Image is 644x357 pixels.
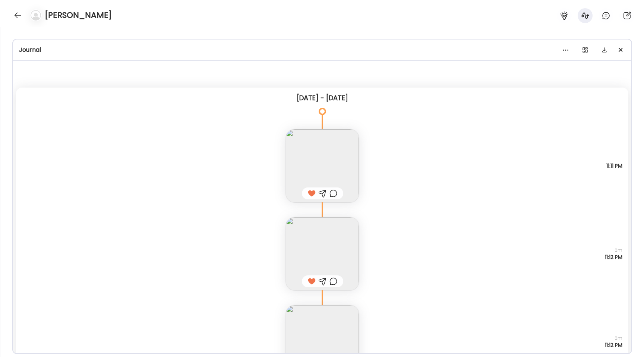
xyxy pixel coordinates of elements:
[22,94,622,102] div: [DATE] - [DATE]
[286,217,359,290] img: images%2FQYtwRLVsJxOMhDYK15vLBXlQbs33%2FlHYJkjBEuIW91A9cOvAf%2FTsaf6hnMmyHmnHN2YDhs_240
[605,342,622,348] span: 11:12 PM
[286,129,359,202] img: images%2FQYtwRLVsJxOMhDYK15vLBXlQbs33%2FiKhoKl1ykbosUopeJCkd%2F5IRvxK02NY2Bl2PXXZPS_240
[31,10,41,20] img: bg-avatar-default.svg
[606,162,622,169] span: 11:11 PM
[605,335,622,342] span: 0m
[605,254,622,260] span: 11:12 PM
[45,9,112,21] h4: [PERSON_NAME]
[605,247,622,254] span: 0m
[19,45,625,54] div: Journal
